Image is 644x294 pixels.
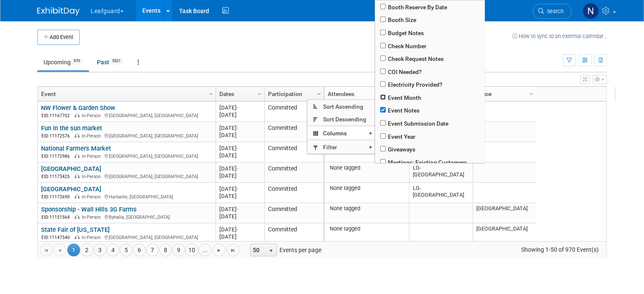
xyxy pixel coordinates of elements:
[219,165,260,172] div: [DATE]
[268,247,274,254] span: select
[375,52,484,65] span: Check Request Notes
[307,140,375,154] span: Filter
[43,247,50,254] span: Go to the first page
[227,244,239,256] a: Go to the last page
[67,244,80,256] span: 1
[172,244,185,256] a: 9
[37,54,89,70] a: Upcoming970
[185,244,198,256] a: 10
[251,244,265,256] span: 50
[473,223,536,244] td: [GEOGRAPHIC_DATA]
[41,112,212,119] div: [GEOGRAPHIC_DATA], [GEOGRAPHIC_DATA]
[75,194,80,198] img: In-Person Event
[41,213,212,220] div: Byhalia, [GEOGRAPHIC_DATA]
[473,203,536,223] td: [GEOGRAPHIC_DATA]
[533,4,572,19] a: Search
[216,247,222,254] span: Go to the next page
[207,87,216,99] a: Column Settings
[219,124,260,132] div: [DATE]
[159,244,172,256] a: 8
[375,104,484,117] span: Event Notes
[41,165,101,173] a: [GEOGRAPHIC_DATA]
[75,154,80,158] img: In-Person Event
[75,235,80,239] img: In-Person Event
[82,235,103,240] span: In-Person
[307,100,375,113] span: Sort Ascending
[512,33,607,39] a: How to sync to an external calendar...
[41,113,73,118] span: EID: 11167702
[237,104,238,111] span: -
[237,125,238,131] span: -
[375,0,484,14] span: Booth Reserve By Date
[375,26,484,39] span: Budget Notes
[240,244,330,256] span: Events per page
[328,225,406,232] div: None tagged
[94,244,106,256] a: 3
[75,113,80,117] img: In-Person Event
[75,133,80,137] img: In-Person Event
[328,205,406,212] div: None tagged
[41,152,212,159] div: [GEOGRAPHIC_DATA], [GEOGRAPHIC_DATA]
[146,244,159,256] a: 7
[307,113,375,126] span: Sort Descending
[37,7,80,16] img: ExhibitDay
[527,87,536,99] a: Column Settings
[41,195,73,199] span: EID: 11173690
[82,214,103,220] span: In-Person
[41,87,210,101] a: Event
[264,122,323,142] td: Committed
[264,183,323,203] td: Committed
[237,226,238,233] span: -
[219,132,260,139] div: [DATE]
[71,58,83,64] span: 970
[41,193,212,200] div: Hartselle, [GEOGRAPHIC_DATA]
[219,185,260,192] div: [DATE]
[528,91,535,97] span: Column Settings
[264,203,323,223] td: Committed
[56,247,63,254] span: Go to the previous page
[199,244,211,256] a: ...
[264,162,323,183] td: Committed
[41,226,110,234] a: State Fair of [US_STATE]
[41,124,102,132] a: Fun in the sun market
[82,133,103,139] span: In-Person
[264,142,323,162] td: Committed
[207,91,214,97] span: Column Settings
[219,87,259,101] a: Dates
[219,226,260,233] div: [DATE]
[219,152,260,159] div: [DATE]
[75,214,80,219] img: In-Person Event
[315,91,322,97] span: Column Settings
[37,30,80,45] button: Add Event
[328,87,404,101] a: Attendees
[375,117,484,130] span: Event Submission Date
[375,156,484,169] span: Meetings: Existing Customers
[41,185,101,193] a: [GEOGRAPHIC_DATA]
[375,143,484,156] span: Giveaways
[107,244,119,256] a: 4
[328,165,406,171] div: None tagged
[41,215,73,220] span: EID: 11151564
[219,172,260,179] div: [DATE]
[82,194,103,200] span: In-Person
[80,244,93,256] a: 2
[219,213,260,220] div: [DATE]
[219,192,260,200] div: [DATE]
[476,87,531,101] a: Office
[82,174,103,179] span: In-Person
[213,244,225,256] a: Go to the next page
[133,244,146,256] a: 6
[120,244,133,256] a: 5
[256,91,263,97] span: Column Settings
[41,132,212,139] div: [GEOGRAPHIC_DATA], [GEOGRAPHIC_DATA]
[264,223,323,244] td: Committed
[41,174,73,179] span: EID: 11173425
[41,145,111,152] a: National Farmers Market
[375,13,484,26] span: Booth Size
[219,233,260,240] div: [DATE]
[41,234,212,241] div: [GEOGRAPHIC_DATA], [GEOGRAPHIC_DATA]
[219,145,260,152] div: [DATE]
[41,154,73,159] span: EID: 11172986
[40,244,53,256] a: Go to the first page
[255,87,265,99] a: Column Settings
